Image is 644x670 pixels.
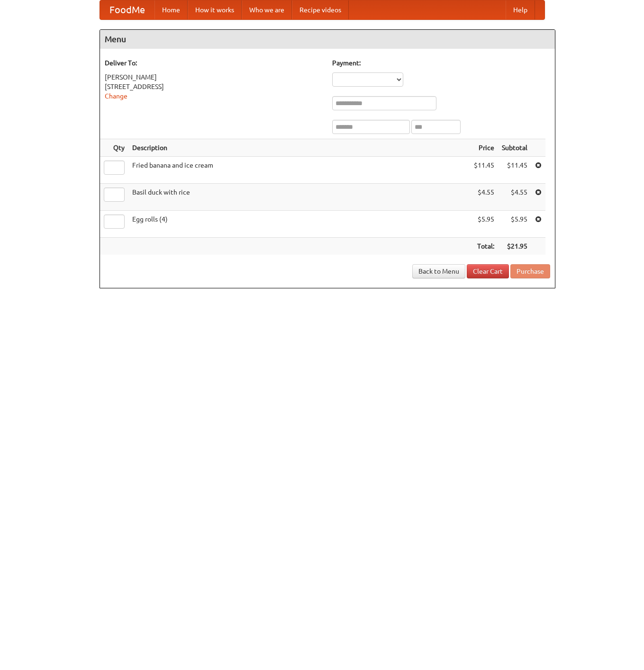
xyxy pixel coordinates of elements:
a: How it works [188,0,242,19]
a: Who we are [242,0,292,19]
h5: Payment: [332,58,550,68]
td: Fried banana and ice cream [128,157,470,184]
td: Basil duck with rice [128,184,470,211]
th: Total: [470,238,498,255]
a: FoodMe [100,0,154,19]
th: Description [128,139,470,157]
td: $5.95 [498,211,531,238]
td: $11.45 [470,157,498,184]
h5: Deliver To: [105,58,323,68]
a: Help [506,0,535,19]
h4: Menu [100,30,555,49]
a: Back to Menu [412,264,465,278]
th: Subtotal [498,139,531,157]
a: Home [154,0,188,19]
th: Price [470,139,498,157]
a: Recipe videos [292,0,349,19]
td: $4.55 [498,184,531,211]
th: Qty [100,139,128,157]
td: $11.45 [498,157,531,184]
div: [PERSON_NAME] [105,72,323,82]
td: $4.55 [470,184,498,211]
th: $21.95 [498,238,531,255]
a: Clear Cart [467,264,509,278]
a: Change [105,92,127,100]
td: $5.95 [470,211,498,238]
td: Egg rolls (4) [128,211,470,238]
div: [STREET_ADDRESS] [105,82,323,91]
button: Purchase [510,264,550,278]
